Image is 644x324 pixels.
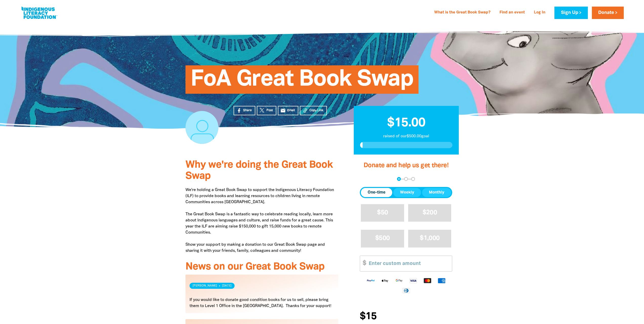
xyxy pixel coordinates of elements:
span: Copy Link [309,108,323,113]
button: Copy Link [300,106,327,115]
span: $15 [360,312,377,322]
a: Post [257,106,276,115]
span: $ [360,256,366,271]
span: FoA Great Book Swap [191,69,413,94]
button: One-time [361,188,392,197]
span: Email [287,108,295,113]
span: $50 [377,210,388,216]
a: Find an event [496,9,528,17]
img: Visa logo [406,278,420,283]
span: $500 [375,235,390,241]
a: Sign Up [554,7,588,19]
a: emailEmail [278,106,299,115]
button: $200 [408,204,451,222]
span: Post [266,108,273,113]
span: $1,000 [420,235,440,241]
span: Why we're doing the Great Book Swap [185,160,333,181]
span: Monthly [429,189,444,196]
span: $200 [423,210,437,216]
a: What is the Great Book Swap? [431,9,493,17]
img: American Express logo [434,278,449,283]
input: Enter custom amount [365,256,452,271]
button: $500 [361,230,404,247]
a: Share [234,106,255,115]
div: Available payment methods [360,274,452,297]
button: Navigate to step 3 of 3 to enter your payment details [411,177,415,181]
button: Navigate to step 1 of 3 to enter your donation amount [397,177,401,181]
button: Weekly [393,188,421,197]
span: One-time [368,189,385,196]
i: email [280,108,286,113]
span: Donate and help us get there! [364,163,449,168]
span: $15.00 [387,117,425,129]
img: Apple Pay logo [378,278,392,283]
img: Diners Club logo [399,288,413,293]
div: Donation frequency [360,187,452,198]
h3: News on our Great Book Swap [185,261,339,273]
a: Log In [531,9,548,17]
button: $1,000 [408,230,451,247]
img: Google Pay logo [392,278,406,283]
p: raised of our $500.00 goal [360,133,452,139]
p: We're holding a Great Book Swap to support the Indigenous Literacy Foundation (ILF) to provide bo... [185,187,339,254]
span: Share [243,108,252,113]
button: $50 [361,204,404,222]
button: Navigate to step 2 of 3 to enter your details [404,177,408,181]
img: Mastercard logo [420,278,434,283]
img: Paypal logo [364,278,378,283]
span: Weekly [400,189,414,196]
a: Donate [592,7,624,19]
button: Monthly [422,188,451,197]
